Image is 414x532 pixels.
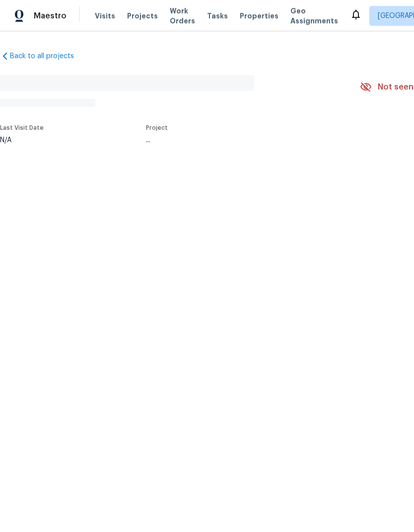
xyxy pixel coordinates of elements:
[207,12,228,19] span: Tasks
[146,125,168,131] span: Project
[240,11,278,21] span: Properties
[34,11,67,21] span: Maestro
[290,6,338,26] span: Geo Assignments
[170,6,195,26] span: Work Orders
[127,11,158,21] span: Projects
[146,137,337,144] div: ...
[95,11,115,21] span: Visits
